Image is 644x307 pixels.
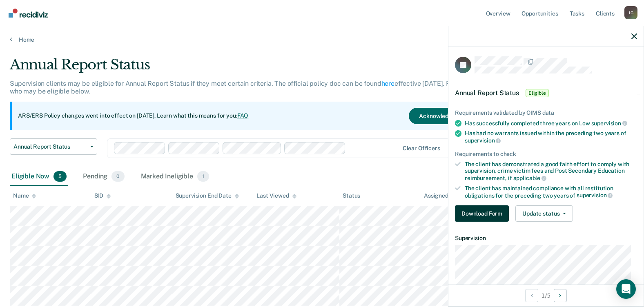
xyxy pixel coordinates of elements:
div: Pending [81,168,126,186]
div: Has successfully completed three years on Low [465,120,637,127]
span: 5 [53,171,67,182]
div: 1 / 5 [448,285,644,306]
div: Status [343,192,360,199]
span: Annual Report Status [13,143,87,150]
a: Home [10,36,634,43]
a: here [381,80,394,87]
div: Annual Report StatusEligible [448,80,644,106]
span: 1 [197,171,209,182]
div: Last Viewed [256,192,296,199]
div: Annual Report Status [10,56,493,80]
div: J G [624,6,637,19]
button: Previous Opportunity [525,289,538,302]
div: Requirements validated by OIMS data [455,109,637,116]
button: Profile dropdown button [624,6,637,19]
p: Supervision clients may be eligible for Annual Report Status if they meet certain criteria. The o... [10,80,489,95]
a: Navigate to form link [455,205,512,222]
span: supervision [577,192,613,198]
img: Recidiviz [9,9,48,18]
div: Open Intercom Messenger [616,279,636,299]
span: applicable [513,175,546,181]
div: Clear officers [403,145,440,152]
div: Supervision End Date [176,192,239,199]
div: The client has demonstrated a good faith effort to comply with supervision, crime victim fees and... [465,161,637,182]
div: Name [13,192,36,199]
button: Download Form [455,205,509,222]
button: Next Opportunity [554,289,567,302]
span: supervision [465,137,501,144]
span: 0 [111,171,124,182]
div: The client has maintained compliance with all restitution obligations for the preceding two years of [465,185,637,199]
div: Marked Ineligible [139,168,211,186]
p: ARS/ERS Policy changes went into effect on [DATE]. Learn what this means for you: [18,112,248,120]
div: SID [94,192,111,199]
span: Eligible [526,89,549,97]
a: FAQ [237,112,249,119]
button: Update status [515,205,573,222]
div: Eligible Now [10,168,68,186]
button: Acknowledge & Close [409,108,486,124]
div: Requirements to check [455,151,637,158]
div: Assigned to [424,192,462,199]
dt: Supervision [455,235,637,242]
div: Has had no warrants issued within the preceding two years of [465,130,637,144]
span: Annual Report Status [455,89,519,97]
span: supervision [591,120,627,127]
